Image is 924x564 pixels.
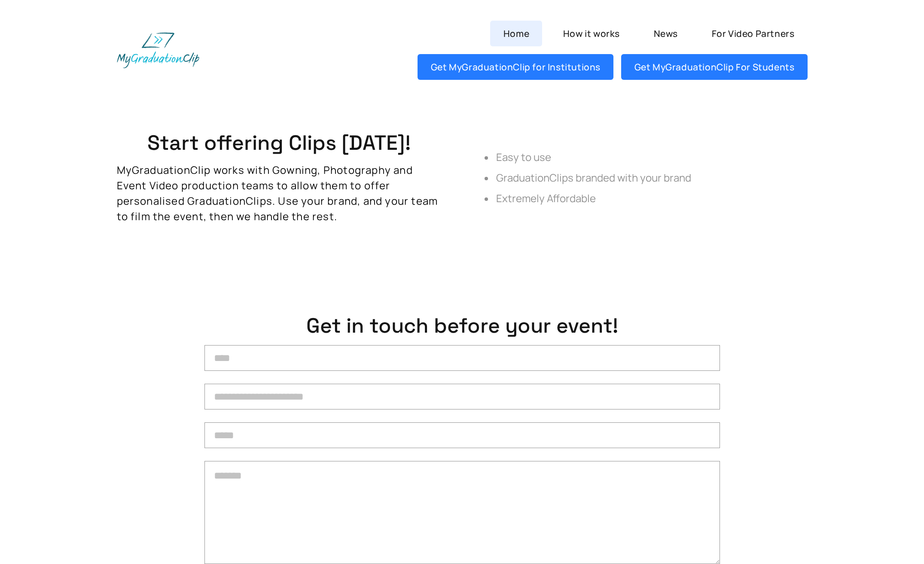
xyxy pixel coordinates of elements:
[418,54,613,80] a: Get MyGraduationClip for Institutions
[621,54,807,80] a: Get MyGraduationClip For Students
[496,191,807,206] p: Extremely Affordable
[117,131,442,155] h3: Start offering Clips [DATE]!
[640,21,691,46] a: News
[117,314,808,337] h3: Get in touch before your event!
[496,170,807,185] p: GraduationClips branded with your brand
[490,21,542,46] a: Home
[550,21,633,46] a: How it works
[698,21,807,46] a: For Video Partners
[117,162,442,224] p: MyGraduationClip works with Gowning, Photography and Event Video production teams to allow them t...
[496,149,807,165] p: Easy to use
